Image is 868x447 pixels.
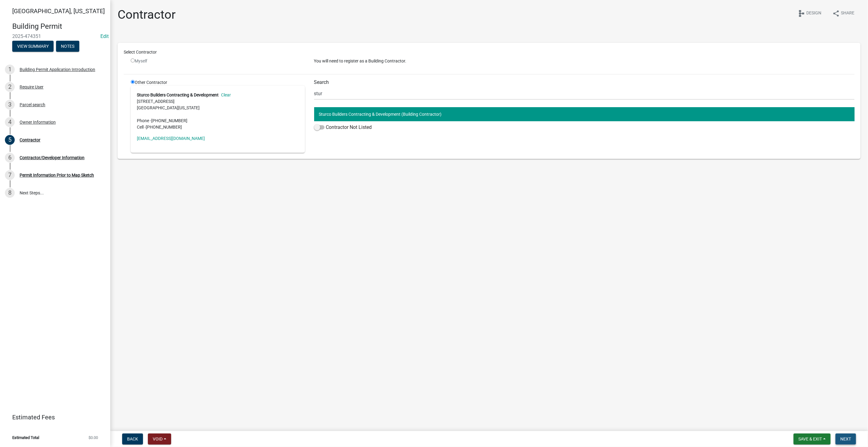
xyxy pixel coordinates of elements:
wm-modal-confirm: Edit Application Number [100,33,109,39]
span: [PHONE_NUMBER] [151,118,187,123]
button: schemaDesign [793,7,826,19]
div: 1 [5,65,15,74]
div: Other Contractor [126,79,310,153]
span: [GEOGRAPHIC_DATA], [US_STATE] [12,7,105,15]
div: Select Contractor [119,49,859,55]
span: Back [127,437,138,441]
div: 8 [5,188,15,198]
button: Notes [56,41,79,52]
button: Next [836,434,856,445]
div: Myself [131,58,305,64]
h1: Contractor [118,7,176,22]
address: [STREET_ADDRESS] [GEOGRAPHIC_DATA][US_STATE] [137,92,299,130]
wm-modal-confirm: Notes [56,44,79,49]
i: share [832,10,840,17]
span: Save & Exit [798,437,822,441]
div: Contractor [20,138,40,142]
div: Permit Information Prior to Map Sketch [20,173,94,177]
i: schema [798,10,805,17]
abbr: Cell - [137,125,146,130]
label: Search [314,80,329,85]
span: [PHONE_NUMBER] [146,125,182,130]
div: 4 [5,117,15,127]
span: 2025-474351 [12,33,98,39]
span: $0.00 [88,436,98,440]
a: Edit [100,33,109,39]
div: 7 [5,170,15,180]
button: Sturco Builders Contracting & Development (Building Contractor) [314,107,855,121]
span: Void [153,437,163,441]
div: Owner Information [20,120,56,124]
div: Require User [20,85,43,89]
abbr: Phone - [137,118,151,123]
button: View Summary [12,41,54,52]
div: Parcel search [20,103,45,107]
a: [EMAIL_ADDRESS][DOMAIN_NAME] [137,136,205,141]
button: Save & Exit [794,434,831,445]
button: Back [122,434,143,445]
button: shareShare [828,7,859,19]
p: You will need to register as a Building Contractor. [314,58,855,64]
span: Estimated Total [12,436,39,440]
div: Building Permit Application Introduction [20,67,95,72]
div: 2 [5,82,15,92]
div: 3 [5,100,15,110]
label: Contractor Not Listed [314,124,372,131]
wm-modal-confirm: Summary [12,44,54,49]
div: Contractor/Developer Information [20,156,85,160]
div: 5 [5,135,15,145]
span: Design [806,10,821,17]
span: Next [840,437,851,441]
a: Clear [219,92,231,97]
h4: Building Permit [12,22,105,31]
strong: Sturco Builders Contracting & Development [137,92,219,97]
input: Search... [314,87,855,100]
a: Estimated Fees [5,411,100,423]
span: Share [841,10,855,17]
div: 6 [5,153,15,163]
button: Void [148,434,171,445]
